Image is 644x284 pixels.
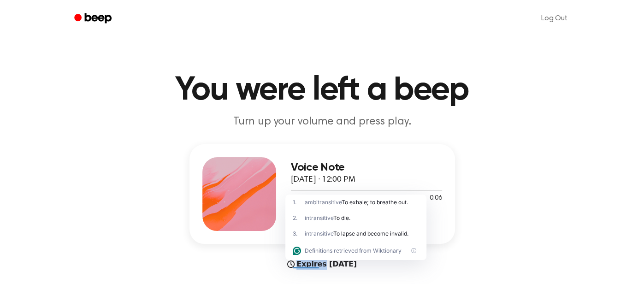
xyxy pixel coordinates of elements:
span: [DATE] · 12:00 PM [291,176,355,184]
span: 0:00 [291,194,303,203]
span: 0:06 [430,194,442,203]
a: Log Out [532,7,577,30]
a: Beep [68,10,120,28]
h1: You were left a beep [86,74,558,107]
h3: Voice Note [291,161,442,174]
div: Expires [DATE] [189,259,455,270]
p: Turn up your volume and press play. [145,114,499,130]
